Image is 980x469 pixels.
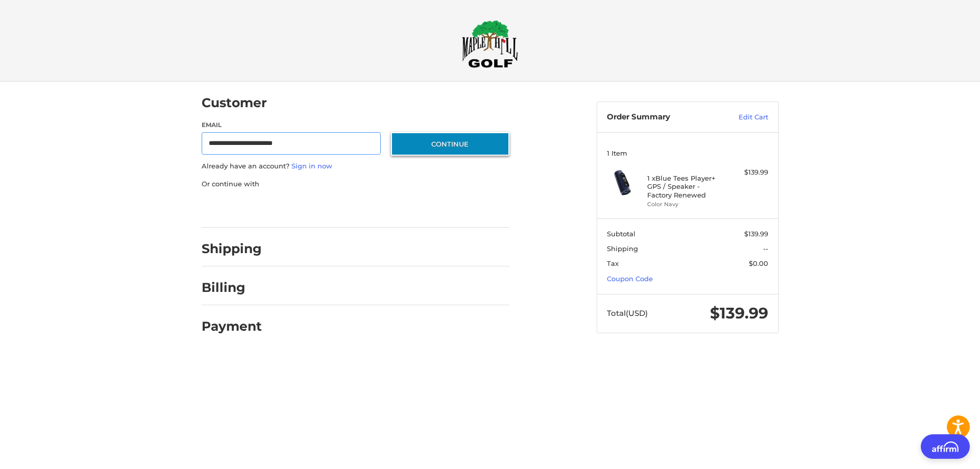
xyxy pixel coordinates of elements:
h3: 1 Item [607,149,768,157]
span: Tax [607,259,619,267]
h4: 1 x Blue Tees Player+ GPS / Speaker - Factory Renewed [647,174,725,199]
span: Shipping [607,244,638,253]
a: Sign in now [291,162,332,170]
span: Total (USD) [607,308,648,318]
li: Color Navy [647,200,725,209]
span: $0.00 [749,259,768,267]
button: Continue [391,132,509,156]
p: Or continue with [202,179,509,189]
span: Subtotal [607,230,635,238]
h3: Order Summary [607,112,717,122]
iframe: PayPal-paypal [198,199,275,217]
h2: Billing [202,280,261,295]
span: -- [763,244,768,253]
h2: Payment [202,318,262,334]
iframe: PayPal-venmo [371,199,448,217]
a: Edit Cart [717,112,768,122]
h2: Customer [202,95,267,111]
span: $139.99 [744,230,768,238]
div: $139.99 [728,167,768,178]
a: Coupon Code [607,275,653,283]
h2: Shipping [202,241,262,257]
p: Already have an account? [202,161,509,171]
span: $139.99 [710,304,768,323]
img: Maple Hill Golf [462,20,518,68]
label: Email [202,120,381,130]
iframe: PayPal-paylater [285,199,361,217]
